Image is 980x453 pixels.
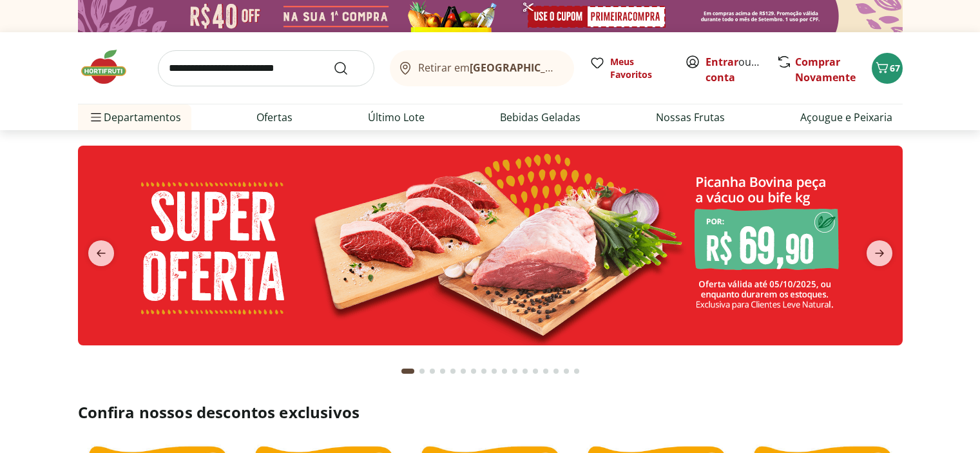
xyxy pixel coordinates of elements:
[706,55,776,84] a: Criar conta
[256,110,293,125] a: Ofertas
[437,356,448,387] button: Go to page 4 from fs-carousel
[78,402,903,423] h2: Confira nossos descontos exclusivos
[489,356,499,387] button: Go to page 9 from fs-carousel
[470,61,687,75] b: [GEOGRAPHIC_DATA]/[GEOGRAPHIC_DATA]
[368,110,425,125] a: Último Lote
[610,55,669,81] span: Meus Favoritos
[890,62,900,74] span: 67
[590,55,669,81] a: Meus Favoritos
[572,356,582,387] button: Go to page 17 from fs-carousel
[458,356,468,387] button: Go to page 6 from fs-carousel
[856,240,903,266] button: next
[706,55,738,69] a: Entrar
[795,55,856,84] a: Comprar Novamente
[510,356,520,387] button: Go to page 11 from fs-carousel
[158,50,374,86] input: search
[541,356,551,387] button: Go to page 14 from fs-carousel
[333,61,364,76] button: Submit Search
[551,356,561,387] button: Go to page 15 from fs-carousel
[500,110,581,125] a: Bebidas Geladas
[872,53,903,84] button: Carrinho
[417,356,427,387] button: Go to page 2 from fs-carousel
[78,146,903,345] img: super oferta
[499,356,510,387] button: Go to page 10 from fs-carousel
[78,48,142,86] img: Hortifruti
[390,50,574,86] button: Retirar em[GEOGRAPHIC_DATA]/[GEOGRAPHIC_DATA]
[706,54,763,85] span: ou
[479,356,489,387] button: Go to page 8 from fs-carousel
[399,356,417,387] button: Current page from fs-carousel
[427,356,437,387] button: Go to page 3 from fs-carousel
[530,356,541,387] button: Go to page 13 from fs-carousel
[448,356,458,387] button: Go to page 5 from fs-carousel
[800,110,892,125] a: Açougue e Peixaria
[88,102,104,133] button: Menu
[520,356,530,387] button: Go to page 12 from fs-carousel
[561,356,572,387] button: Go to page 16 from fs-carousel
[78,240,124,266] button: previous
[468,356,479,387] button: Go to page 7 from fs-carousel
[656,110,725,125] a: Nossas Frutas
[88,102,181,133] span: Departamentos
[418,62,561,73] span: Retirar em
